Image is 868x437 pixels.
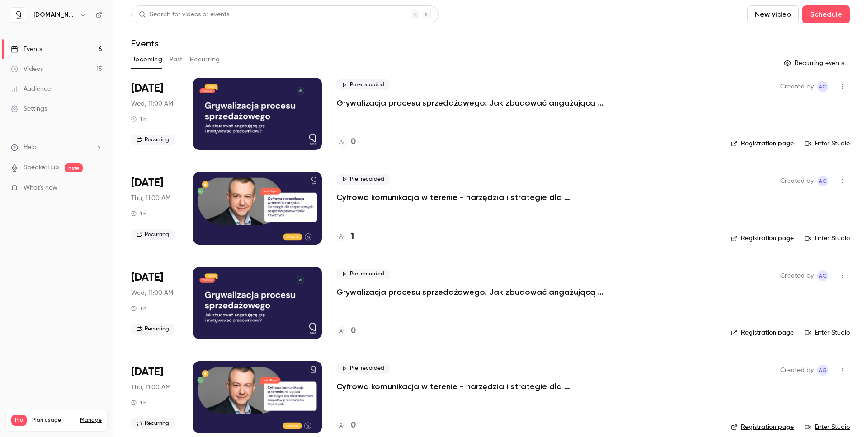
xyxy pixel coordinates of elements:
[336,363,390,374] span: Pre-recorded
[336,325,356,337] a: 0
[351,325,356,337] h4: 0
[819,365,827,376] span: AG
[24,163,59,172] a: SpeakerHub
[91,184,102,192] iframe: Noticeable Trigger
[336,381,608,392] a: Cyfrowa komunikacja w terenie - narzędzia i strategie dla rozproszonych zespołów pracowników fizy...
[170,52,183,67] button: Past
[805,328,850,337] a: Enter Studio
[11,8,26,22] img: quico.io
[131,324,175,335] span: Recurring
[817,365,828,376] span: Aleksandra Grabarska
[131,52,162,67] button: Upcoming
[817,176,828,186] span: Aleksandra Grabarska
[32,417,75,424] span: Plan usage
[805,234,850,243] a: Enter Studio
[780,270,814,281] span: Created by
[65,163,83,172] span: new
[351,419,356,432] h4: 0
[336,192,608,203] a: Cyfrowa komunikacja w terenie - narzędzia i strategie dla rozproszonych zespołów pracowników fizy...
[131,116,146,123] div: 1 h
[11,415,27,426] span: Pro
[351,136,356,148] h4: 0
[131,229,175,240] span: Recurring
[731,139,794,148] a: Registration page
[131,78,179,150] div: Sep 24 Wed, 11:00 AM (Europe/Warsaw)
[131,361,179,433] div: Oct 2 Thu, 11:00 AM (Europe/Warsaw)
[131,210,146,217] div: 1 h
[131,176,163,190] span: [DATE]
[336,136,356,148] a: 0
[11,104,47,113] div: Settings
[131,270,163,285] span: [DATE]
[131,365,163,379] span: [DATE]
[131,172,179,244] div: Sep 25 Thu, 11:00 AM (Europe/Warsaw)
[819,81,827,92] span: AG
[336,231,354,243] a: 1
[131,38,159,49] h1: Events
[819,176,827,186] span: AG
[131,288,173,298] span: Wed, 11:00 AM
[336,174,390,185] span: Pre-recorded
[780,56,850,70] button: Recurring events
[11,143,102,152] li: help-dropdown-opener
[336,98,608,108] a: Grywalizacja procesu sprzedażowego. Jak zbudować angażującą grę i motywować pracowników?
[131,383,170,392] span: Thu, 11:00 AM
[24,143,37,152] span: Help
[190,52,220,67] button: Recurring
[11,84,51,93] div: Audience
[351,231,354,243] h4: 1
[131,267,179,339] div: Oct 1 Wed, 11:00 AM (Europe/Warsaw)
[11,65,43,74] div: Videos
[131,135,175,145] span: Recurring
[731,328,794,337] a: Registration page
[336,79,390,90] span: Pre-recorded
[80,417,102,424] a: Manage
[24,183,57,193] span: What's new
[139,10,229,19] div: Search for videos or events
[11,45,42,54] div: Events
[131,305,146,312] div: 1 h
[131,81,163,96] span: [DATE]
[817,270,828,281] span: Aleksandra Grabarska
[819,270,827,281] span: AG
[336,269,390,279] span: Pre-recorded
[780,176,814,186] span: Created by
[731,423,794,432] a: Registration page
[802,5,850,23] button: Schedule
[805,423,850,432] a: Enter Studio
[131,418,175,429] span: Recurring
[336,419,356,432] a: 0
[731,234,794,243] a: Registration page
[747,5,799,23] button: New video
[780,81,814,92] span: Created by
[33,10,76,19] h6: [DOMAIN_NAME]
[131,194,170,203] span: Thu, 11:00 AM
[131,99,173,108] span: Wed, 11:00 AM
[805,139,850,148] a: Enter Studio
[131,399,146,406] div: 1 h
[817,81,828,92] span: Aleksandra Grabarska
[780,365,814,376] span: Created by
[336,287,608,298] a: Grywalizacja procesu sprzedażowego. Jak zbudować angażującą grę i motywować pracowników?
